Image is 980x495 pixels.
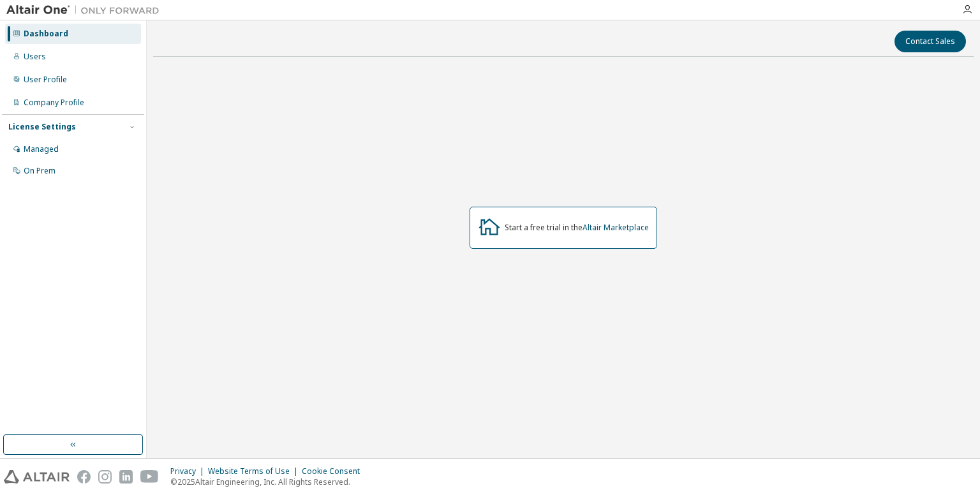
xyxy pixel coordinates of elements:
[170,477,367,487] p: © 2025 Altair Engineering, Inc. All Rights Reserved.
[208,466,302,477] div: Website Terms of Use
[170,466,208,477] div: Privacy
[4,470,70,484] img: altair_logo.svg
[6,4,166,17] img: Altair One
[24,144,59,154] div: Managed
[8,122,76,132] div: License Settings
[140,470,159,484] img: youtube.svg
[24,29,68,39] div: Dashboard
[98,470,112,484] img: instagram.svg
[302,466,367,477] div: Cookie Consent
[583,222,649,233] a: Altair Marketplace
[24,75,67,85] div: User Profile
[895,31,966,52] button: Contact Sales
[24,166,56,176] div: On Prem
[505,223,649,233] div: Start a free trial in the
[119,470,133,484] img: linkedin.svg
[77,470,91,484] img: facebook.svg
[24,52,46,62] div: Users
[24,98,84,108] div: Company Profile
